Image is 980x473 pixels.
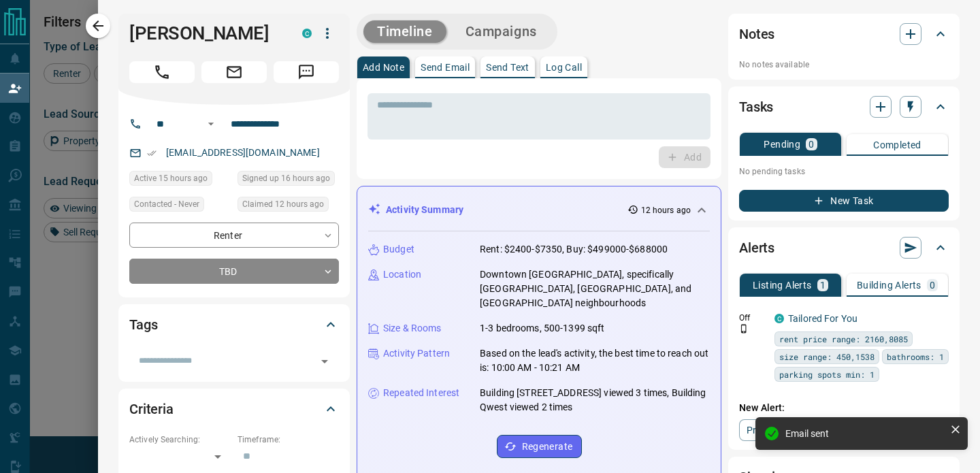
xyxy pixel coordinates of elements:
p: Pending [764,140,800,149]
div: Notes [739,18,949,50]
p: 0 [930,280,935,290]
p: Building [STREET_ADDRESS] viewed 3 times, Building Qwest viewed 2 times [480,386,710,414]
div: condos.ca [302,29,312,38]
button: Campaigns [452,20,551,43]
span: rent price range: 2160,8085 [779,332,908,346]
svg: Email Verified [147,148,157,158]
span: Call [129,61,195,83]
h2: Criteria [129,398,174,420]
div: Email sent [785,428,945,439]
p: Log Call [546,63,582,72]
h2: Tasks [739,96,773,118]
p: No pending tasks [739,161,949,182]
div: Activity Summary12 hours ago [368,197,710,223]
a: Tailored For You [788,313,857,324]
button: Open [315,352,334,371]
div: Alerts [739,231,949,264]
p: Repeated Interest [383,386,459,400]
a: Property [739,419,809,441]
p: Completed [873,140,921,150]
p: Off [739,312,766,324]
p: Add Note [363,63,404,72]
span: Message [274,61,339,83]
button: New Task [739,190,949,212]
svg: Push Notification Only [739,324,749,333]
h1: [PERSON_NAME] [129,22,282,44]
p: Downtown [GEOGRAPHIC_DATA], specifically [GEOGRAPHIC_DATA], [GEOGRAPHIC_DATA], and [GEOGRAPHIC_DA... [480,267,710,310]
div: Tags [129,308,339,341]
div: Fri Sep 12 2025 [238,171,339,190]
div: TBD [129,259,339,284]
p: No notes available [739,59,949,71]
p: Send Text [486,63,529,72]
div: condos.ca [774,314,784,323]
p: 1 [820,280,826,290]
p: Activity Pattern [383,346,450,361]
p: Send Email [421,63,470,72]
span: size range: 450,1538 [779,350,875,363]
span: Claimed 12 hours ago [242,197,324,211]
p: New Alert: [739,401,949,415]
p: Actively Searching: [129,434,231,446]
span: parking spots min: 1 [779,368,875,381]
p: Building Alerts [857,280,921,290]
p: 12 hours ago [641,204,691,216]
p: 0 [808,140,814,149]
h2: Tags [129,314,157,336]
p: Activity Summary [386,203,463,217]
p: Rent: $2400-$7350, Buy: $499000-$688000 [480,242,668,257]
button: Timeline [363,20,446,43]
p: Size & Rooms [383,321,442,336]
h2: Notes [739,23,774,45]
span: Contacted - Never [134,197,199,211]
p: Listing Alerts [753,280,812,290]
div: Criteria [129,393,339,425]
span: bathrooms: 1 [887,350,944,363]
span: Signed up 16 hours ago [242,172,330,185]
div: Tasks [739,91,949,123]
p: Timeframe: [238,434,339,446]
p: Budget [383,242,414,257]
h2: Alerts [739,237,774,259]
div: Fri Sep 12 2025 [129,171,231,190]
p: 1-3 bedrooms, 500-1399 sqft [480,321,605,336]
div: Renter [129,223,339,248]
span: Email [201,61,267,83]
button: Open [203,116,219,132]
p: Location [383,267,421,282]
div: Fri Sep 12 2025 [238,197,339,216]
a: [EMAIL_ADDRESS][DOMAIN_NAME] [166,147,320,158]
span: Active 15 hours ago [134,172,208,185]
button: Regenerate [497,435,582,458]
p: Based on the lead's activity, the best time to reach out is: 10:00 AM - 10:21 AM [480,346,710,375]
